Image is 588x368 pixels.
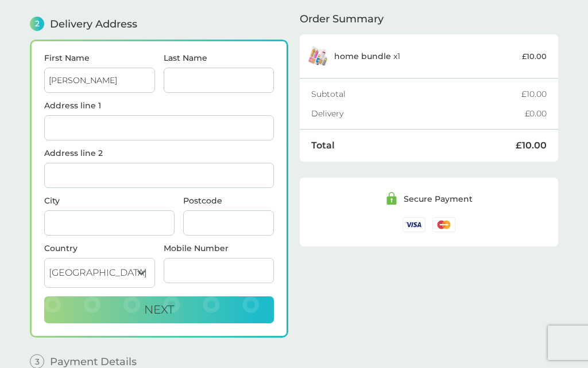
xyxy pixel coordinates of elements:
[164,54,274,62] label: Last Name
[44,197,175,205] label: City
[44,244,155,252] div: Country
[183,197,274,205] label: Postcode
[525,109,547,118] div: £0.00
[311,90,521,98] div: Subtotal
[44,101,274,109] label: Address line 1
[403,217,425,232] img: /assets/icons/cards/visa.svg
[44,296,274,324] button: Next
[300,14,384,24] span: Order Summary
[50,357,137,367] span: Payment Details
[334,51,391,61] span: home bundle
[311,109,525,118] div: Delivery
[432,217,455,232] img: /assets/icons/cards/mastercard.svg
[164,244,274,252] label: Mobile Number
[144,303,174,316] span: Next
[522,50,547,62] p: £10.00
[311,141,516,150] div: Total
[521,90,547,98] div: £10.00
[516,141,547,150] div: £10.00
[50,19,137,29] span: Delivery Address
[30,17,44,31] span: 2
[44,149,274,157] label: Address line 2
[334,52,400,61] p: x 1
[44,54,155,62] label: First Name
[404,195,473,203] div: Secure Payment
